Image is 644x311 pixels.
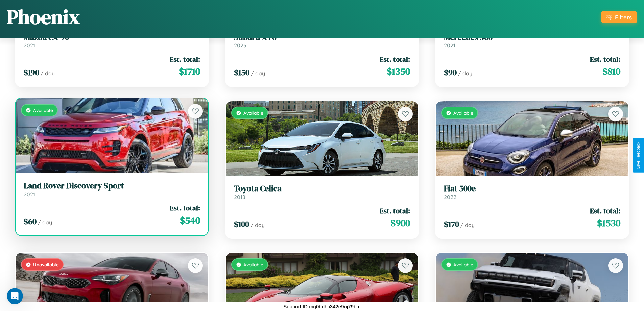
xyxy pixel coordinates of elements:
span: Available [33,107,53,113]
span: Est. total: [380,54,410,64]
span: $ 1350 [387,65,410,78]
span: 2018 [234,194,245,200]
h3: Land Rover Discovery Sport [24,181,200,191]
h3: Toyota Celica [234,184,410,194]
span: Est. total: [170,203,200,213]
a: Mazda CX-902021 [24,32,200,49]
a: Subaru XT62023 [234,32,410,49]
span: 2023 [234,42,246,49]
span: / day [458,70,472,77]
span: / day [251,222,265,228]
span: $ 900 [390,216,410,230]
p: Support ID: mg0bdhti342e9uj79bm [283,302,361,311]
span: / day [41,70,55,77]
span: $ 170 [444,219,459,230]
a: Land Rover Discovery Sport2021 [24,181,200,198]
span: Est. total: [590,54,620,64]
span: $ 540 [180,214,200,227]
div: Filters [615,14,632,21]
span: $ 90 [444,67,457,78]
span: / day [251,70,265,77]
span: Est. total: [170,54,200,64]
a: Toyota Celica2018 [234,184,410,200]
span: Est. total: [380,206,410,216]
span: 2022 [444,194,456,200]
span: / day [460,222,475,228]
span: Available [243,110,263,116]
span: $ 1710 [179,65,200,78]
span: $ 810 [602,65,620,78]
span: $ 1530 [597,216,620,230]
span: 2021 [24,42,35,49]
span: $ 60 [24,216,37,227]
iframe: Intercom live chat [7,288,23,304]
span: Available [243,262,263,267]
span: / day [38,219,52,226]
span: 2021 [24,191,35,198]
a: Mercedes 5602021 [444,32,620,49]
span: $ 150 [234,67,249,78]
h1: Phoenix [7,3,80,31]
span: 2021 [444,42,455,49]
span: $ 100 [234,219,249,230]
span: Unavailable [33,262,59,267]
button: Filters [601,11,637,23]
span: Est. total: [590,206,620,216]
span: Available [453,262,473,267]
span: Available [453,110,473,116]
div: Give Feedback [636,142,641,169]
h3: Fiat 500e [444,184,620,194]
a: Fiat 500e2022 [444,184,620,200]
span: $ 190 [24,67,39,78]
